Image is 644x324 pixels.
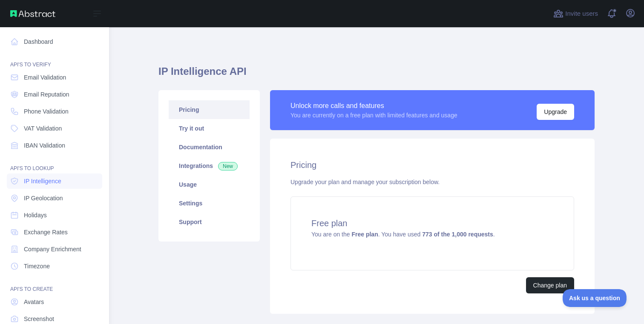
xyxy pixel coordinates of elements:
[7,104,102,119] a: Phone Validation
[10,10,55,17] img: Abstract API
[351,231,378,238] strong: Free plan
[526,277,574,293] button: Change plan
[311,217,553,229] h4: Free plan
[290,178,574,186] div: Upgrade your plan and manage your subscription below.
[537,104,574,120] button: Upgrade
[218,162,238,171] span: New
[24,73,66,82] span: Email Validation
[169,156,250,175] a: Integrations New
[24,262,50,270] span: Timezone
[7,207,102,223] a: Holidays
[7,138,102,153] a: IBAN Validation
[7,225,102,240] a: Exchange Rates
[290,111,457,119] div: You are currently on a free plan with limited features and usage
[311,231,495,238] span: You are on the . You have used .
[290,159,574,171] h2: Pricing
[169,138,250,156] a: Documentation
[169,119,250,138] a: Try it out
[7,294,102,310] a: Avatars
[169,213,250,231] a: Support
[7,70,102,85] a: Email Validation
[7,121,102,136] a: VAT Validation
[7,173,102,189] a: IP Intelligence
[7,259,102,274] a: Timezone
[24,298,44,306] span: Avatars
[24,245,81,253] span: Company Enrichment
[24,211,47,219] span: Holidays
[7,51,102,68] div: API'S TO VERIFY
[7,87,102,102] a: Email Reputation
[7,190,102,206] a: IP Geolocation
[565,9,598,19] span: Invite users
[24,141,65,150] span: IBAN Validation
[290,101,457,111] div: Unlock more calls and features
[422,231,493,238] strong: 773 of the 1,000 requests
[158,65,595,85] h1: IP Intelligence API
[24,315,54,323] span: Screenshot
[7,155,102,172] div: API'S TO LOOKUP
[24,228,68,236] span: Exchange Rates
[7,242,102,257] a: Company Enrichment
[24,194,63,202] span: IP Geolocation
[169,194,250,213] a: Settings
[24,177,61,185] span: IP Intelligence
[552,7,600,20] button: Invite users
[24,90,69,99] span: Email Reputation
[7,276,102,293] div: API'S TO CREATE
[563,289,627,307] iframe: Toggle Customer Support
[24,124,62,133] span: VAT Validation
[7,34,102,49] a: Dashboard
[169,175,250,194] a: Usage
[169,100,250,119] a: Pricing
[24,107,69,116] span: Phone Validation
